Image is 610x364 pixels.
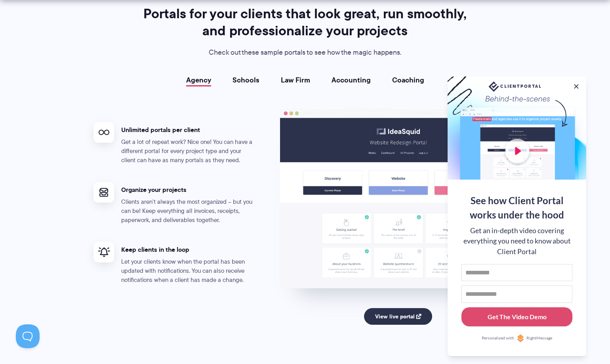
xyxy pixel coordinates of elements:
a: Accounting [332,76,371,84]
p: Let your clients know when the portal has been updated with notifications. You can also receive n... [121,257,256,285]
a: Schools [233,76,259,84]
a: Law Firm [281,76,310,84]
a: Coaching [392,76,424,84]
div: Get an in-depth video covering everything you need to know about Client Portal [461,226,572,257]
h2: Portals for your clients that look great, run smoothly, and professionalize your projects [140,5,470,39]
p: Check out these sample portals to see how the magic happens. [140,47,470,59]
h4: Organize your projects [121,186,256,194]
img: Personalized with RightMessage [517,334,524,342]
div: See how Client Portal works under the hood [461,193,572,222]
div: Get The Video Demo [488,312,547,322]
p: Clients aren't always the most organized – but you can be! Keep everything all invoices, receipts... [121,197,256,225]
span: Personalized with [482,335,514,341]
h4: Keep clients in the loop [121,245,256,254]
button: Get The Video Demo [461,307,572,327]
a: Personalized withRightMessage [461,334,572,342]
p: Get a lot of repeat work? Nice one! You can have a different portal for every project type and yo... [121,138,256,165]
iframe: Toggle Customer Support [16,324,40,348]
a: Agency [186,76,211,84]
span: RightMessage [526,335,552,341]
a: View live portal [364,308,433,325]
h4: Unlimited portals per client [121,126,256,134]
